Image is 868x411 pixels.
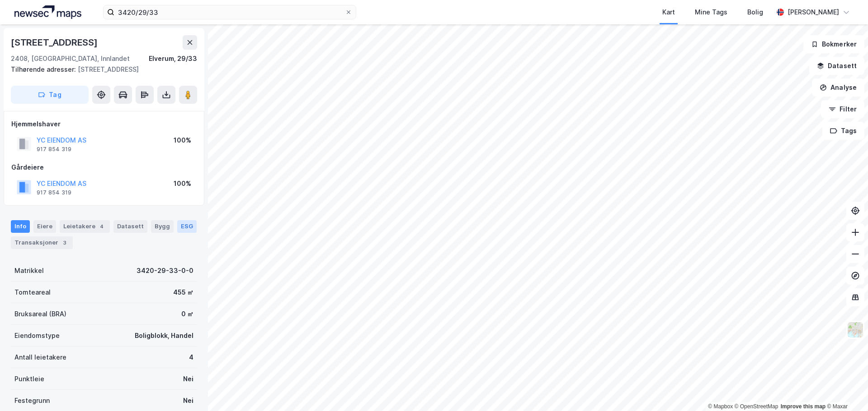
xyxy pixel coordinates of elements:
div: 2408, [GEOGRAPHIC_DATA], Innlandet [11,53,130,64]
button: Analyse [812,79,864,97]
div: 917 854 319 [37,146,71,153]
div: Eiere [33,220,56,233]
div: [STREET_ADDRESS] [11,35,99,50]
a: Improve this map [781,403,826,410]
div: 917 854 319 [37,189,71,196]
div: 4 [97,222,106,231]
div: [STREET_ADDRESS] [11,64,190,75]
div: Festegrunn [14,395,50,406]
div: Punktleie [14,374,44,384]
div: [PERSON_NAME] [788,7,839,18]
a: Mapbox [708,403,733,410]
button: Tags [822,122,864,140]
div: Nei [183,374,193,384]
button: Filter [821,100,864,118]
div: 0 ㎡ [181,309,193,319]
div: Gårdeiere [11,162,197,173]
img: logo.a4113a55bc3d86da70a041830d287a7e.svg [14,5,81,19]
div: Elverum, 29/33 [149,53,197,64]
div: Bolig [747,7,763,18]
div: Leietakere [60,220,110,233]
a: OpenStreetMap [735,403,778,410]
button: Bokmerker [803,35,864,53]
button: Datasett [809,57,864,75]
div: 100% [174,135,191,146]
div: 4 [189,352,193,363]
input: Søk på adresse, matrikkel, gårdeiere, leietakere eller personer [114,5,345,19]
div: Info [11,220,30,233]
div: Hjemmelshaver [11,119,197,129]
div: Mine Tags [695,7,727,18]
iframe: Chat Widget [823,368,868,411]
div: Transaksjoner [11,236,73,249]
div: Kontrollprogram for chat [823,368,868,411]
div: Nei [183,395,193,406]
div: 3 [60,238,69,247]
div: Eiendomstype [14,330,60,341]
div: Tomteareal [14,287,51,298]
div: Antall leietakere [14,352,66,363]
div: Bygg [151,220,174,233]
span: Tilhørende adresser: [11,65,78,73]
div: ESG [177,220,197,233]
div: Matrikkel [14,265,44,276]
div: Bruksareal (BRA) [14,309,66,319]
img: Z [847,321,864,338]
div: 100% [174,178,191,189]
button: Tag [11,86,89,104]
div: Kart [662,7,675,18]
div: Boligblokk, Handel [135,330,193,341]
div: 455 ㎡ [173,287,193,298]
div: Datasett [113,220,147,233]
div: 3420-29-33-0-0 [137,265,193,276]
